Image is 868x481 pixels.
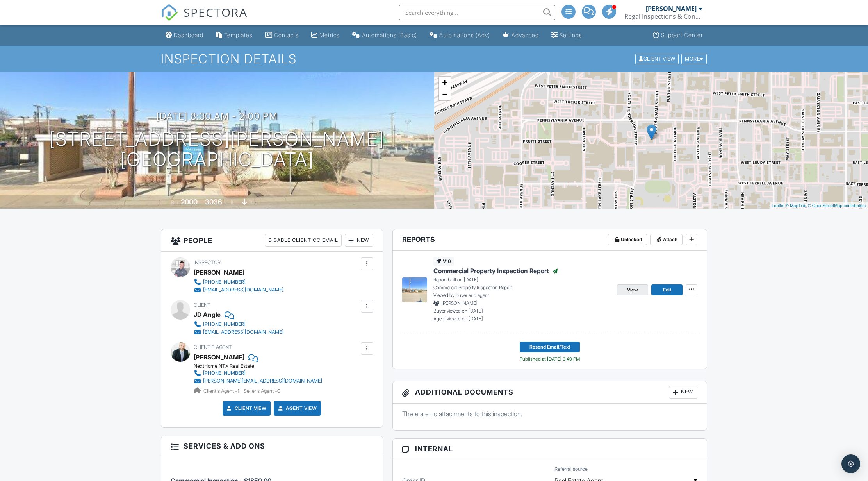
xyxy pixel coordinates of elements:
div: Open Intercom Messenger [841,454,860,473]
strong: 0 [277,388,280,394]
div: Advanced [512,32,539,38]
div: New [669,386,697,399]
input: Search everything... [399,5,555,20]
div: Client View [635,54,679,64]
div: [PERSON_NAME][EMAIL_ADDRESS][DOMAIN_NAME] [203,378,322,384]
a: Client View [635,55,681,61]
a: Metrics [308,28,343,43]
div: Settings [560,32,582,38]
h3: [DATE] 8:30 am - 2:00 pm [156,111,278,122]
div: [PHONE_NUMBER] [203,370,246,376]
h3: People [161,229,383,252]
div: 2000 [181,198,198,206]
a: [PERSON_NAME][EMAIL_ADDRESS][DOMAIN_NAME] [194,377,322,385]
a: Agent View [276,404,317,412]
h3: Additional Documents [393,381,707,404]
a: Leaflet [772,203,784,208]
div: Templates [224,32,253,38]
div: Contacts [274,32,299,38]
strong: 1 [237,388,239,394]
a: Support Center [650,28,706,43]
a: Automations (Basic) [349,28,420,43]
span: Built [171,200,180,206]
div: New [345,234,373,247]
a: [PHONE_NUMBER] [194,320,283,328]
span: Client's Agent - [203,388,241,394]
span: Client [194,302,210,308]
span: Client's Agent [194,344,232,350]
div: [PERSON_NAME] [646,5,697,13]
span: SPECTORA [184,4,248,20]
a: Client View [225,404,267,412]
div: Support Center [661,32,703,38]
span: Inspector [194,259,221,265]
a: [PERSON_NAME] [194,351,244,363]
a: © MapTiler [786,203,807,208]
a: [EMAIL_ADDRESS][DOMAIN_NAME] [194,286,283,294]
p: There are no attachments to this inspection. [402,409,698,418]
a: [PHONE_NUMBER] [194,278,283,286]
a: Zoom in [439,77,451,88]
div: [EMAIL_ADDRESS][DOMAIN_NAME] [203,329,283,335]
div: Regal Inspections & Consulting [624,13,702,20]
div: JD Angle [194,309,221,320]
div: [PHONE_NUMBER] [203,321,246,327]
a: Dashboard [162,28,207,43]
a: Templates [213,28,256,43]
span: slab [248,200,257,206]
div: Automations (Adv) [439,32,490,38]
h3: Services & Add ons [161,436,383,456]
a: [EMAIL_ADDRESS][DOMAIN_NAME] [194,328,283,336]
h1: [STREET_ADDRESS][PERSON_NAME] [GEOGRAPHIC_DATA] [49,129,385,170]
div: Metrics [319,32,340,38]
div: [EMAIL_ADDRESS][DOMAIN_NAME] [203,287,283,293]
a: [PHONE_NUMBER] [194,369,322,377]
a: Settings [548,28,585,43]
h1: Inspection Details [161,52,708,66]
div: 3036 [205,198,222,206]
a: © OpenStreetMap contributors [808,203,866,208]
div: [PHONE_NUMBER] [203,279,246,285]
h3: Internal [393,439,707,459]
div: [PERSON_NAME] [194,266,244,278]
div: Disable Client CC Email [265,234,342,247]
div: Automations (Basic) [362,32,417,38]
a: Contacts [262,28,302,43]
span: sq. ft. [223,200,234,206]
a: Zoom out [439,88,451,100]
label: Referral source [554,466,588,473]
div: NextHome NTX Real Estate [194,363,328,369]
div: More [681,54,707,64]
img: The Best Home Inspection Software - Spectora [161,4,178,21]
div: | [770,202,868,209]
a: Automations (Advanced) [426,28,493,43]
a: Advanced [499,28,542,43]
a: SPECTORA [161,11,248,27]
div: Dashboard [174,32,203,38]
span: Seller's Agent - [244,388,280,394]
